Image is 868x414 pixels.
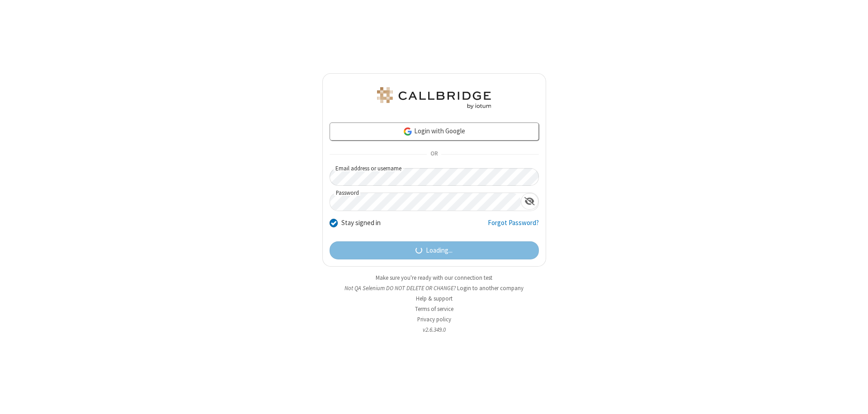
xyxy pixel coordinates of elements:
span: Loading... [426,245,453,256]
img: QA Selenium DO NOT DELETE OR CHANGE [375,87,493,109]
a: Login with Google [330,122,539,141]
span: OR [427,148,441,161]
a: Make sure you're ready with our connection test [376,274,492,282]
a: Privacy policy [417,315,451,323]
a: Forgot Password? [488,218,539,235]
li: v2.6.349.0 [322,325,546,334]
li: Not QA Selenium DO NOT DELETE OR CHANGE? [322,284,546,292]
button: Loading... [330,241,539,259]
a: Terms of service [415,305,453,313]
button: Login to another company [457,284,524,292]
div: Show password [521,193,538,210]
a: Help & support [416,295,453,302]
input: Password [330,193,521,211]
img: google-icon.png [403,127,413,136]
label: Stay signed in [341,218,381,228]
input: Email address or username [330,168,539,186]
